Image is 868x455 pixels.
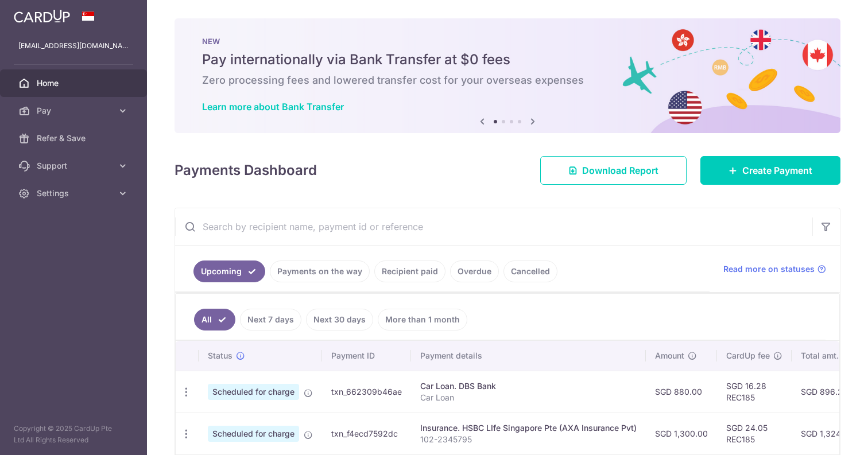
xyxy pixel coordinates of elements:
a: More than 1 month [378,309,467,330]
a: Download Report [540,156,687,185]
span: Amount [655,350,684,361]
a: Read more on statuses [723,263,826,275]
a: Create Payment [700,156,840,185]
p: 102-2345795 [420,434,637,445]
a: Next 30 days [306,309,373,330]
td: SGD 16.28 REC185 [717,371,792,413]
div: Insurance. HSBC LIfe Singapore Pte (AXA Insurance Pvt) [420,422,637,434]
span: Support [37,160,113,172]
span: Pay [37,105,113,116]
span: Settings [37,188,113,199]
span: Scheduled for charge [208,426,299,442]
span: CardUp fee [726,350,770,361]
span: Refer & Save [37,133,113,144]
p: NEW [202,37,813,46]
a: Cancelled [503,260,557,282]
a: Payments on the way [270,260,370,282]
th: Payment details [411,341,646,371]
a: Overdue [450,260,499,282]
span: Download Report [582,164,658,177]
h4: Payments Dashboard [175,160,317,181]
td: SGD 880.00 [646,371,717,413]
td: txn_662309b46ae [322,371,411,413]
th: Payment ID [322,341,411,371]
td: SGD 1,324.05 [792,413,862,454]
span: Read more on statuses [723,263,815,275]
td: txn_f4ecd7592dc [322,413,411,454]
img: Bank transfer banner [175,18,840,133]
td: SGD 24.05 REC185 [717,413,792,454]
img: CardUp [14,9,70,23]
a: Recipient paid [374,260,445,282]
span: Home [37,77,113,89]
span: Status [208,350,232,361]
input: Search by recipient name, payment id or reference [175,208,812,245]
td: SGD 896.28 [792,371,862,413]
p: [EMAIL_ADDRESS][DOMAIN_NAME] [18,40,129,52]
h5: Pay internationally via Bank Transfer at $0 fees [202,50,813,69]
a: Next 7 days [240,309,301,330]
span: Scheduled for charge [208,384,299,400]
div: Car Loan. DBS Bank [420,380,637,392]
p: Car Loan [420,392,637,403]
td: SGD 1,300.00 [646,413,717,454]
a: Upcoming [193,260,265,282]
span: Create Payment [742,164,812,177]
h6: Zero processing fees and lowered transfer cost for your overseas expenses [202,73,813,87]
span: Total amt. [801,350,839,361]
a: All [194,309,235,330]
a: Learn more about Bank Transfer [202,101,344,112]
